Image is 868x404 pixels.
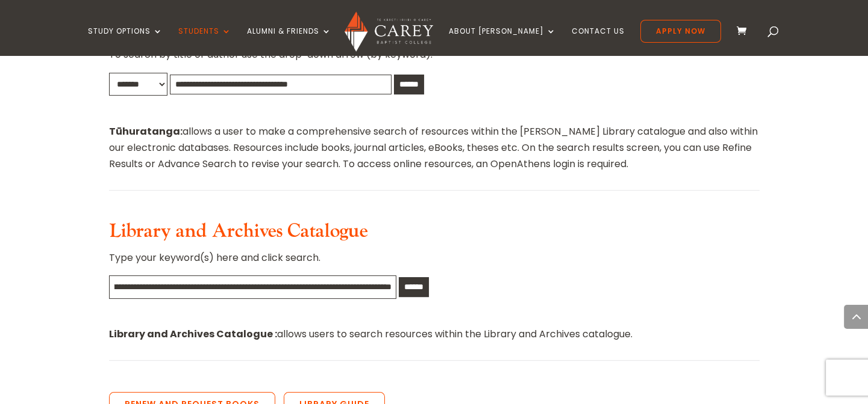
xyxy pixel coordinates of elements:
h3: Library and Archives Catalogue [109,220,760,249]
a: Contact Us [572,27,625,55]
p: Type your keyword(s) here and click search. [109,249,760,275]
a: Study Options [88,27,163,55]
strong: Library and Archives Catalogue : [109,327,277,341]
strong: Tūhuratanga: [109,124,183,138]
a: Apply Now [640,20,721,43]
p: allows users to search resources within the Library and Archives catalogue. [109,326,760,342]
a: Alumni & Friends [247,27,331,55]
a: Students [178,27,231,55]
img: Carey Baptist College [345,11,433,52]
a: About [PERSON_NAME] [449,27,556,55]
p: allows a user to make a comprehensive search of resources within the [PERSON_NAME] Library catalo... [109,123,760,173]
